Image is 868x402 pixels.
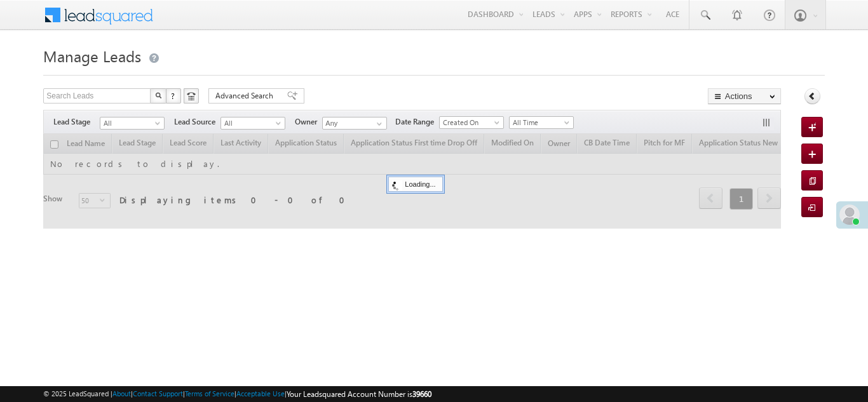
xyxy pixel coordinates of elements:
[439,116,504,129] a: Created On
[412,389,431,399] span: 39660
[166,88,181,104] button: ?
[100,117,165,130] a: All
[388,177,442,192] div: Loading...
[185,389,234,398] a: Terms of Service
[215,90,277,102] span: Advanced Search
[100,117,161,129] span: All
[322,117,387,130] input: Type to Search
[43,46,141,66] span: Manage Leads
[287,389,431,399] span: Your Leadsquared Account Number is
[112,389,131,398] a: About
[133,389,183,398] a: Contact Support
[295,116,322,128] span: Owner
[220,117,285,130] a: All
[236,389,285,398] a: Acceptable Use
[510,117,570,128] span: All Time
[509,116,574,129] a: All Time
[440,117,500,128] span: Created On
[395,116,439,128] span: Date Range
[370,117,386,130] a: Show All Items
[43,388,431,400] span: © 2025 LeadSquared | | | | |
[53,116,100,128] span: Lead Stage
[174,116,220,128] span: Lead Source
[708,88,781,104] button: Actions
[155,92,161,98] img: Search
[221,117,281,129] span: All
[171,90,177,101] span: ?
